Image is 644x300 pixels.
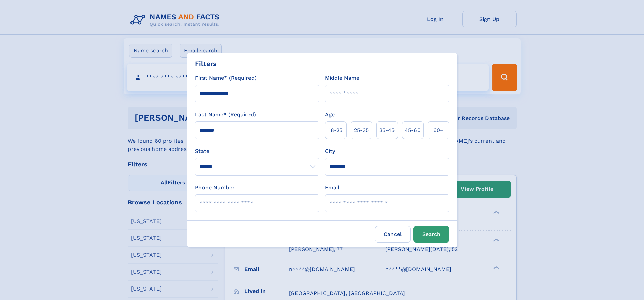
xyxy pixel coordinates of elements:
div: Filters [195,59,217,69]
span: 45‑60 [405,126,421,134]
label: Middle Name [325,74,359,82]
label: First Name* (Required) [195,74,257,82]
label: Phone Number [195,184,235,192]
label: Cancel [375,226,411,243]
label: City [325,147,335,155]
label: State [195,147,319,155]
span: 60+ [433,126,444,134]
span: 35‑45 [379,126,395,134]
label: Age [325,111,335,119]
label: Last Name* (Required) [195,111,256,119]
label: Email [325,184,339,192]
span: 18‑25 [329,126,342,134]
span: 25‑35 [354,126,369,134]
button: Search [413,226,449,243]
